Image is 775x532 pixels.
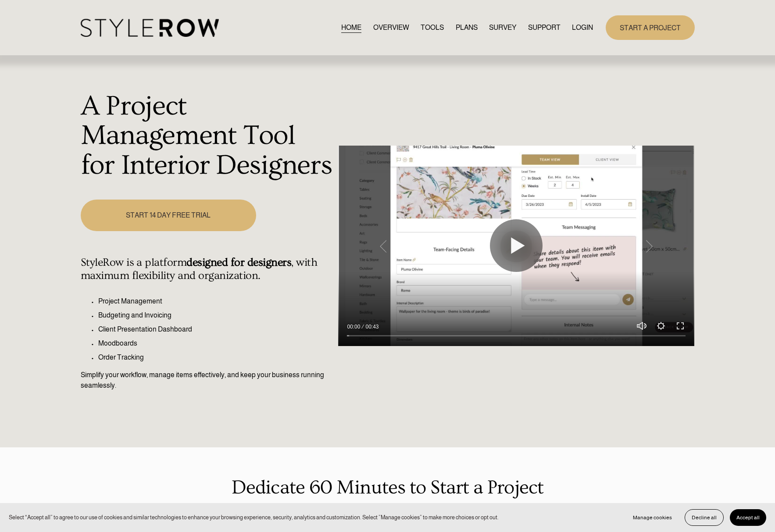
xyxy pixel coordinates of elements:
[528,21,561,33] a: folder dropdown
[572,21,593,33] a: LOGIN
[736,514,760,521] span: Accept all
[456,21,478,33] a: PLANS
[489,21,516,33] a: SURVEY
[81,370,334,391] p: Simplify your workflow, manage items effectively, and keep your business running seamlessly.
[347,322,362,331] div: Current time
[341,21,361,33] a: HOME
[98,352,334,363] p: Order Tracking
[81,473,695,502] p: Dedicate 60 Minutes to Start a Project
[362,322,381,331] div: Duration
[730,509,766,526] button: Accept all
[9,513,499,521] p: Select “Accept all” to agree to our use of cookies and similar technologies to enhance your brows...
[186,256,291,269] strong: designed for designers
[81,19,219,37] img: StyleRow
[633,514,672,521] span: Manage cookies
[98,296,334,307] p: Project Management
[692,514,717,521] span: Decline all
[98,338,334,349] p: Moodboards
[685,509,724,526] button: Decline all
[81,256,334,282] h4: StyleRow is a platform , with maximum flexibility and organization.
[98,324,334,335] p: Client Presentation Dashboard
[421,21,444,33] a: TOOLS
[81,200,256,231] a: START 14 DAY FREE TRIAL
[606,15,695,39] a: START A PROJECT
[81,92,334,181] h1: A Project Management Tool for Interior Designers
[98,310,334,321] p: Budgeting and Invoicing
[347,332,686,339] input: Seek
[373,21,409,33] a: OVERVIEW
[626,509,679,526] button: Manage cookies
[528,22,561,33] span: SUPPORT
[490,219,543,272] button: Play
